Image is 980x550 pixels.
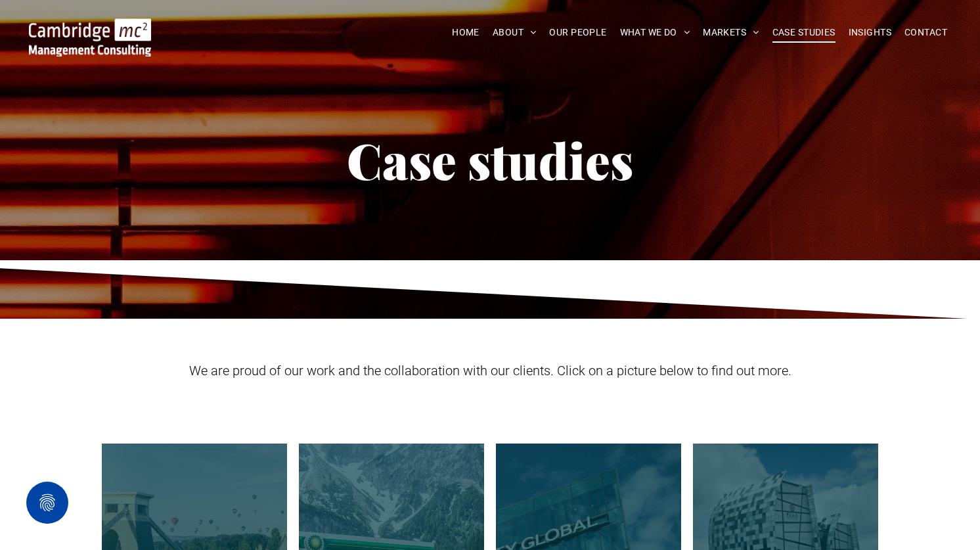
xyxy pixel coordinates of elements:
a: CASE STUDIES [766,22,842,43]
a: MARKETS [696,22,765,43]
a: CASE STUDIES | See an Overview of All Our Case Studies | Cambridge Management Consulting [29,20,151,34]
a: WHAT WE DO [613,22,697,43]
img: Go to Homepage [29,18,151,57]
a: HOME [445,22,486,43]
a: CONTACT [898,22,954,43]
span: We are proud of our work and the collaboration with our clients. Click on a picture below to find... [189,363,791,378]
a: INSIGHTS [842,22,898,43]
a: ABOUT [486,22,543,43]
span: Case studies [347,127,633,193]
a: OUR PEOPLE [543,22,613,43]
